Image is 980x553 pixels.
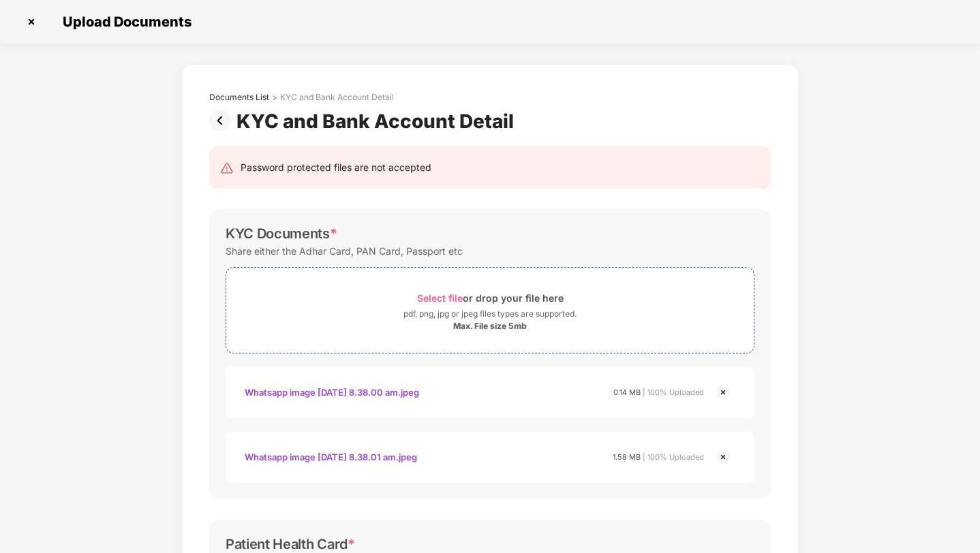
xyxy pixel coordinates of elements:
[453,321,527,332] div: Max. File size 5mb
[245,445,417,469] div: Whatsapp image [DATE] 8.38.01 am.jpeg
[209,92,269,103] div: Documents List
[226,225,337,242] div: KYC Documents
[272,92,277,103] div: >
[226,278,754,343] span: Select fileor drop your file herepdf, png, jpg or jpeg files types are supported.Max. File size 5mb
[715,449,731,465] img: svg+xml;base64,PHN2ZyBpZD0iQ3Jvc3MtMjR4MjQiIHhtbG5zPSJodHRwOi8vd3d3LnczLm9yZy8yMDAwL3N2ZyIgd2lkdG...
[403,307,577,321] div: pdf, png, jpg or jpeg files types are supported.
[715,384,731,400] img: svg+xml;base64,PHN2ZyBpZD0iQ3Jvc3MtMjR4MjQiIHhtbG5zPSJodHRwOi8vd3d3LnczLm9yZy8yMDAwL3N2ZyIgd2lkdG...
[613,388,641,397] span: 0.14 MB
[20,11,42,33] img: svg+xml;base64,PHN2ZyBpZD0iQ3Jvc3MtMzJ4MzIiIHhtbG5zPSJodHRwOi8vd3d3LnczLm9yZy8yMDAwL3N2ZyIgd2lkdG...
[613,452,641,462] span: 1.58 MB
[226,242,463,260] div: Share either the Adhar Card, PAN Card, Passport etc
[417,292,463,304] span: Select file
[49,14,198,30] span: Upload Documents
[209,110,236,131] img: svg+xml;base64,PHN2ZyBpZD0iUHJldi0zMngzMiIgeG1sbnM9Imh0dHA6Ly93d3cudzMub3JnLzIwMDAvc3ZnIiB3aWR0aD...
[236,110,519,133] div: KYC and Bank Account Detail
[417,289,564,307] div: or drop your file here
[226,536,355,552] div: Patient Health Card
[220,161,234,175] img: svg+xml;base64,PHN2ZyB4bWxucz0iaHR0cDovL3d3dy53My5vcmcvMjAwMC9zdmciIHdpZHRoPSIyNCIgaGVpZ2h0PSIyNC...
[245,381,419,404] div: Whatsapp image [DATE] 8.38.00 am.jpeg
[643,452,704,462] span: | 100% Uploaded
[280,92,394,103] div: KYC and Bank Account Detail
[241,160,431,175] div: Password protected files are not accepted
[643,388,704,397] span: | 100% Uploaded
